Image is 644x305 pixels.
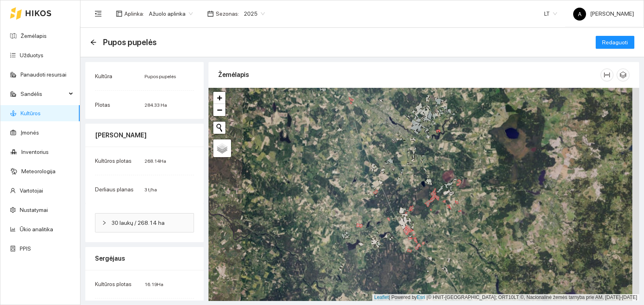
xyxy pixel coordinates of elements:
[95,124,194,147] div: [PERSON_NAME]
[144,282,163,287] span: 16.19 Ha
[95,10,102,17] span: menu-fold
[427,295,428,300] span: |
[244,8,265,20] span: 2025
[601,68,613,81] button: column-width
[217,93,222,103] span: +
[144,158,166,164] span: 268.14 Ha
[95,214,194,232] div: 30 laukų / 268.14 ha
[417,295,425,300] a: Esri
[213,104,225,116] a: Zoom out
[216,9,239,18] span: Sezonas :
[95,73,112,79] span: Kultūra
[213,139,231,157] a: Layers
[95,247,194,270] div: Sergėjaus
[578,8,582,21] span: A
[21,33,47,39] a: Žemėlapis
[20,226,53,232] a: Ūkio analitika
[21,149,49,155] a: Inventorius
[102,220,107,225] span: right
[95,281,132,287] span: Kultūros plotas
[217,105,222,115] span: −
[218,63,601,86] div: Žemėlapis
[20,52,43,58] a: Užduotys
[103,36,157,49] span: Pupos pupelės
[372,294,639,301] div: | Powered by © HNIT-[GEOGRAPHIC_DATA]; ORT10LT ©, Nacionalinė žemės tarnyba prie AM, [DATE]-[DATE]
[21,71,66,78] a: Panaudoti resursai
[213,92,225,104] a: Zoom in
[544,8,557,20] span: LT
[90,6,106,22] button: menu-fold
[116,10,122,17] span: layout
[149,8,193,20] span: Ažuolo aplinka
[20,245,31,252] a: PPIS
[144,102,167,108] span: 284.33 Ha
[21,168,56,174] a: Meteorologija
[95,158,132,164] span: Kultūros plotas
[90,39,97,46] span: arrow-left
[21,110,41,116] a: Kultūros
[144,74,176,79] span: Pupos pupelės
[124,9,144,18] span: Aplinka :
[602,38,628,47] span: Redaguoti
[20,187,43,194] a: Vartotojai
[213,122,225,134] button: Initiate a new search
[601,72,613,78] span: column-width
[573,10,634,17] span: [PERSON_NAME]
[144,187,157,193] span: 3 t/ha
[21,86,66,102] span: Sandėlis
[596,36,634,49] button: Redaguoti
[95,102,110,108] span: Plotas
[111,218,187,227] span: 30 laukų / 268.14 ha
[90,39,97,46] div: Atgal
[20,207,48,213] a: Nustatymai
[95,186,134,193] span: Derliaus planas
[374,295,389,300] a: Leaflet
[207,10,214,17] span: calendar
[21,129,39,136] a: Įmonės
